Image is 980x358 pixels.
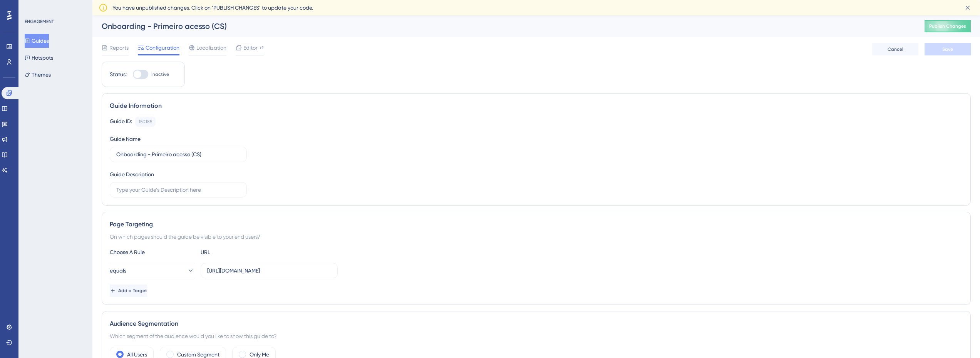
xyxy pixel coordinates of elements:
[110,220,963,229] div: Page Targeting
[139,119,152,125] div: 150185
[243,43,258,52] span: Editor
[118,288,147,294] span: Add a Target
[151,71,169,77] span: Inactive
[942,46,953,52] span: Save
[872,43,918,55] button: Cancel
[116,186,240,194] input: Type your Guide’s Description here
[110,134,141,144] div: Guide Name
[110,101,963,110] div: Guide Information
[207,266,331,275] input: yourwebsite.com/path
[25,68,51,82] button: Themes
[109,43,129,52] span: Reports
[929,23,966,29] span: Publish Changes
[25,18,54,25] div: ENGAGEMENT
[110,117,132,127] div: Guide ID:
[25,51,53,65] button: Hotspots
[110,248,194,257] div: Choose A Rule
[110,284,147,297] button: Add a Target
[110,331,963,341] div: Which segment of the audience would you like to show this guide to?
[925,43,971,55] button: Save
[888,46,903,52] span: Cancel
[102,21,905,32] div: Onboarding - Primeiro acesso (CS)
[116,150,240,159] input: Type your Guide’s Name here
[112,3,313,12] span: You have unpublished changes. Click on ‘PUBLISH CHANGES’ to update your code.
[110,232,963,241] div: On which pages should the guide be visible to your end users?
[110,70,127,79] div: Status:
[110,319,963,328] div: Audience Segmentation
[146,43,179,52] span: Configuration
[110,263,194,278] button: equals
[201,248,285,257] div: URL
[925,20,971,32] button: Publish Changes
[196,43,226,52] span: Localization
[110,266,126,275] span: equals
[25,34,49,48] button: Guides
[110,170,154,179] div: Guide Description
